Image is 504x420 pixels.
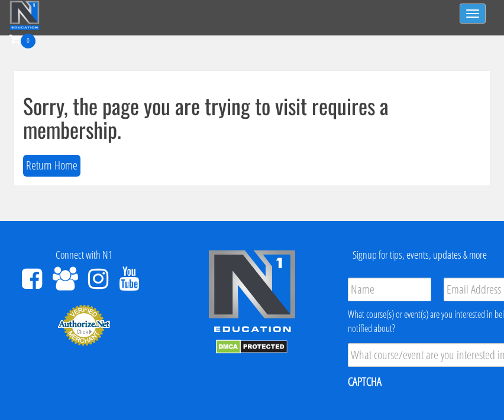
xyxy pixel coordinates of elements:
[21,34,35,48] span: 0
[9,1,40,30] img: n1-education
[9,249,159,261] h4: Connect with N1
[216,340,287,354] img: DMCA.com Protection Status
[23,155,80,177] button: Return Home
[208,249,296,337] img: n1-edu-logo
[345,249,495,261] h4: Signup for tips, events, updates & more
[348,278,432,301] input: Name
[57,304,111,346] img: Authorize.Net Merchant - Click to Verify
[348,374,382,389] label: CAPTCHA
[9,31,35,47] a: 0
[23,94,481,141] h1: Sorry, the page you are trying to visit requires a membership.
